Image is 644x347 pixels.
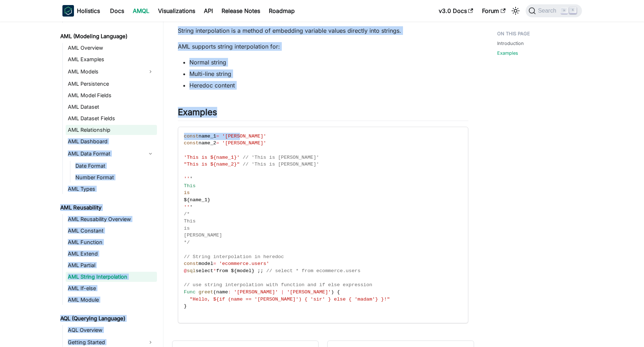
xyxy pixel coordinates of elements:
[66,125,157,135] a: AML Relationship
[184,134,199,139] span: const
[184,197,187,203] span: $
[58,31,157,41] a: AML (Modeling Language)
[184,268,187,274] span: @
[478,5,510,17] a: Forum
[66,214,157,224] a: AML Reusability Overview
[237,268,251,274] span: model
[281,289,284,295] span: |
[184,303,187,309] span: }
[497,50,518,57] a: Examples
[66,325,157,335] a: AQL Overview
[243,162,319,167] span: // 'This is [PERSON_NAME]'
[198,134,216,139] span: name_1
[190,176,193,181] span: '
[569,7,577,14] kbd: K
[66,90,157,100] a: AML Model Fields
[251,268,254,274] span: }
[536,8,561,14] span: Search
[184,162,240,167] span: "This is ${name_2}"
[184,218,196,224] span: This
[144,148,157,159] button: Collapse sidebar category 'AML Data Format'
[66,113,157,123] a: AML Dataset Fields
[184,282,372,288] span: // use string interpolation with function and if else expression
[66,249,157,259] a: AML Extend
[190,297,390,302] span: "Hello, ${if (name == '[PERSON_NAME]') { 'sir' } else { 'madam'} }!"
[106,5,128,17] a: Docs
[187,268,196,274] span: sql
[184,226,190,231] span: is
[73,161,157,171] a: Date Format
[189,58,468,67] li: Normal string
[331,289,334,295] span: )
[128,5,154,17] a: AMQL
[198,261,213,266] span: model
[198,140,216,146] span: name_2
[66,184,157,194] a: AML Types
[184,204,190,210] span: ''
[189,69,468,78] li: Multi-line string
[184,289,196,295] span: Func
[287,289,331,295] span: '[PERSON_NAME]'
[184,190,190,195] span: is
[62,5,100,17] a: HolisticsHolistics
[526,4,582,17] button: Search (Command+K)
[73,172,157,182] a: Number Format
[260,268,263,274] span: ;
[222,140,266,146] span: '[PERSON_NAME]'
[510,5,521,17] button: Switch between dark and light mode (currently light mode)
[66,260,157,270] a: AML Partial
[198,289,213,295] span: greet
[184,233,222,238] span: [PERSON_NAME]
[234,289,278,295] span: '[PERSON_NAME]'
[217,5,264,17] a: Release Notes
[184,155,240,160] span: 'This is ${name_1}'
[434,5,478,17] a: v3.0 Docs
[213,289,216,295] span: (
[58,203,157,213] a: AML Reusability
[184,176,190,181] span: ''
[213,261,216,266] span: =
[66,272,157,282] a: AML String Interpolation
[184,183,196,189] span: This
[66,226,157,236] a: AML Constant
[184,140,199,146] span: const
[66,54,157,64] a: AML Examples
[66,43,157,53] a: AML Overview
[243,155,319,160] span: // 'This is [PERSON_NAME]'
[66,283,157,293] a: AML If-else
[66,237,157,247] a: AML Function
[497,40,524,47] a: Introduction
[178,42,468,51] p: AML supports string interpolation for:
[222,134,266,139] span: '[PERSON_NAME]'
[266,268,360,274] span: // select * from ecommerce.users
[66,79,157,89] a: AML Persistence
[178,107,468,121] h2: Examples
[196,268,213,274] span: select
[216,140,219,146] span: =
[258,268,260,274] span: ;
[184,261,199,266] span: const
[189,81,468,90] li: Heredoc content
[190,197,207,203] span: name_1
[66,66,144,77] a: AML Models
[561,8,568,14] kbd: ⌘
[144,66,157,77] button: Expand sidebar category 'AML Models'
[200,5,217,17] a: API
[66,136,157,147] a: AML Dashboard
[66,148,144,159] a: AML Data Format
[337,289,340,295] span: {
[228,289,231,295] span: :
[234,268,237,274] span: {
[216,134,219,139] span: =
[219,261,269,266] span: 'ecommerce.users'
[207,197,210,203] span: }
[62,5,74,17] img: Holistics
[264,5,299,17] a: Roadmap
[154,5,200,17] a: Visualizations
[58,314,157,324] a: AQL (Querying Language)
[187,197,190,203] span: {
[66,102,157,112] a: AML Dataset
[216,289,228,295] span: name
[66,295,157,305] a: AML Module
[178,26,468,35] p: String interpolation is a method of embedding variable values directly into strings.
